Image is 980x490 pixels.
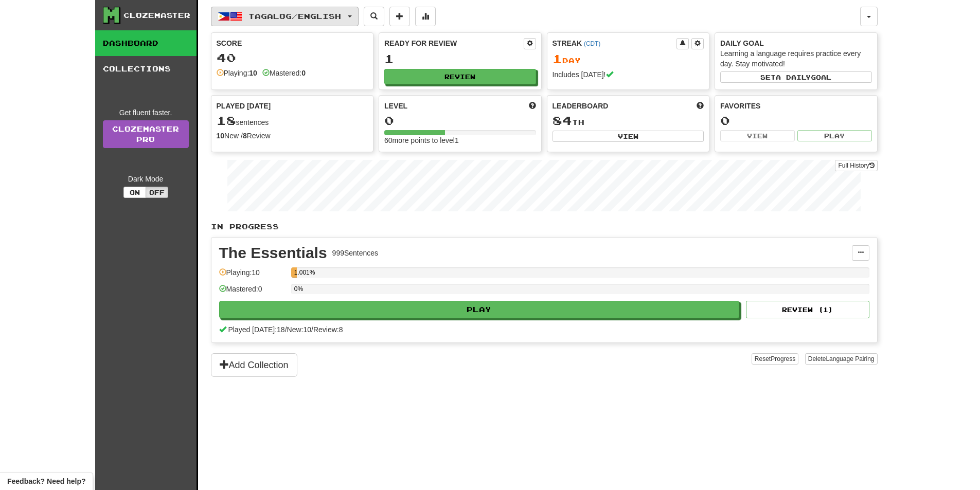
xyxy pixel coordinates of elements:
div: Dark Mode [103,174,189,184]
button: Play [797,130,872,141]
button: Tagalog/English [211,7,359,26]
button: Search sentences [364,7,384,26]
div: Playing: 10 [219,267,286,284]
span: Level [384,101,407,111]
strong: 0 [301,69,306,77]
span: Language Pairing [826,355,874,362]
div: Score [217,38,368,48]
span: Played [DATE]: 18 [228,325,284,334]
span: Played [DATE] [217,101,271,111]
div: Mastered: 0 [219,284,286,301]
button: View [720,130,795,141]
div: 0 [384,114,536,127]
div: 0 [720,114,872,127]
strong: 10 [217,132,225,140]
button: View [553,131,704,142]
div: Playing: [217,68,257,78]
button: Off [146,187,168,198]
div: 1 [384,52,536,65]
a: (CDT) [584,40,600,47]
button: Full History [835,160,877,171]
span: Leaderboard [553,101,609,111]
div: 1.001% [294,267,297,278]
button: ResetProgress [752,353,798,365]
span: 1 [553,51,562,66]
div: th [553,114,704,128]
button: Add sentence to collection [389,7,410,26]
div: Streak [553,38,677,48]
span: Tagalog / English [248,12,341,21]
div: Day [553,52,704,66]
strong: 10 [249,69,257,77]
div: Includes [DATE]! [553,69,704,80]
span: 84 [553,113,572,128]
button: Play [219,301,740,318]
div: 60 more points to level 1 [384,135,536,146]
button: Add Collection [211,353,297,377]
button: DeleteLanguage Pairing [805,353,878,365]
div: Daily Goal [720,38,872,48]
div: Clozemaster [123,10,190,21]
p: In Progress [211,222,878,232]
span: Progress [771,355,795,362]
button: More stats [415,7,436,26]
span: Review: 8 [313,325,343,334]
div: The Essentials [219,245,327,261]
div: Learning a language requires practice every day. Stay motivated! [720,48,872,69]
div: Get fluent faster. [103,107,189,118]
button: Review [384,69,536,84]
div: sentences [217,114,368,128]
button: Review (1) [746,301,869,318]
a: Collections [95,56,197,82]
div: 40 [217,51,368,64]
a: ClozemasterPro [103,120,189,148]
span: Open feedback widget [7,476,85,486]
button: On [123,187,146,198]
div: 999 Sentences [332,248,379,258]
a: Dashboard [95,30,197,56]
button: Seta dailygoal [720,71,872,83]
div: Ready for Review [384,38,524,48]
span: New: 10 [287,325,311,334]
div: New / Review [217,131,368,141]
div: Favorites [720,101,872,111]
div: Mastered: [262,68,306,78]
span: a daily [776,74,811,81]
span: This week in points, UTC [697,101,704,111]
span: / [311,325,313,334]
span: Score more points to level up [529,101,536,111]
span: 18 [217,113,236,128]
strong: 8 [243,132,247,140]
span: / [285,325,287,334]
